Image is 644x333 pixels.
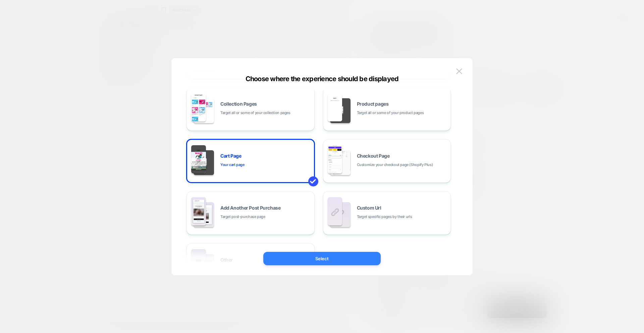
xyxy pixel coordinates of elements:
[357,154,390,158] span: Checkout Page
[357,214,412,220] span: Target specific pages by their urls
[357,206,381,210] span: Custom Url
[456,68,462,74] img: close
[357,162,433,168] span: Customize your checkout page (Shopify Plus)
[171,75,473,83] div: Choose where the experience should be displayed
[263,252,381,265] button: Select
[357,110,424,116] span: Target all or some of your product pages
[357,102,389,106] span: Product pages
[3,36,29,41] span: "Close (esc)"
